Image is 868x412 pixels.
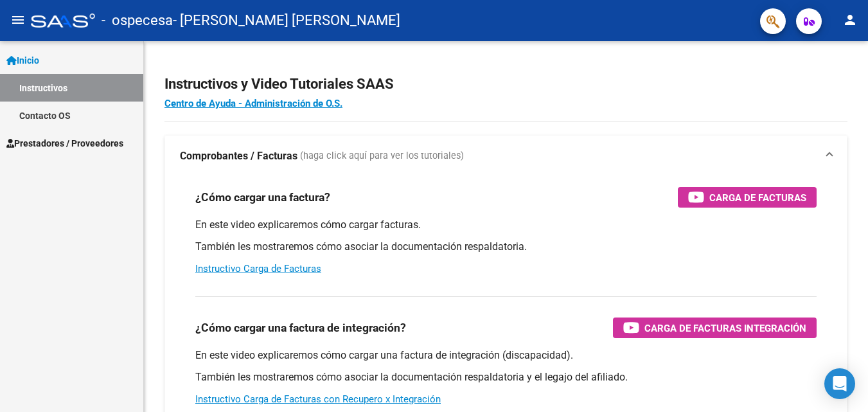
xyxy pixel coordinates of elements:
[195,240,817,254] p: También les mostraremos cómo asociar la documentación respaldatoria.
[173,6,400,35] span: - [PERSON_NAME] [PERSON_NAME]
[6,53,39,67] span: Inicio
[180,149,297,163] strong: Comprobantes / Facturas
[195,319,406,337] h3: ¿Cómo cargar una factura de integración?
[195,218,817,232] p: En este video explicaremos cómo cargar facturas.
[164,98,342,109] a: Centro de Ayuda - Administración de O.S.
[102,6,173,35] span: - ospecesa
[195,188,330,206] h3: ¿Cómo cargar una factura?
[6,136,123,150] span: Prestadores / Proveedores
[195,263,321,274] a: Instructivo Carga de Facturas
[644,320,806,336] span: Carga de Facturas Integración
[300,149,464,163] span: (haga click aquí para ver los tutoriales)
[195,370,817,384] p: También les mostraremos cómo asociar la documentación respaldatoria y el legajo del afiliado.
[709,190,806,206] span: Carga de Facturas
[842,12,858,28] mat-icon: person
[164,136,847,177] mat-expansion-panel-header: Comprobantes / Facturas (haga click aquí para ver los tutoriales)
[613,318,817,338] button: Carga de Facturas Integración
[678,187,817,208] button: Carga de Facturas
[10,12,26,28] mat-icon: menu
[195,393,441,405] a: Instructivo Carga de Facturas con Recupero x Integración
[164,72,847,96] h2: Instructivos y Video Tutoriales SAAS
[195,348,817,363] p: En este video explicaremos cómo cargar una factura de integración (discapacidad).
[824,368,855,399] div: Open Intercom Messenger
